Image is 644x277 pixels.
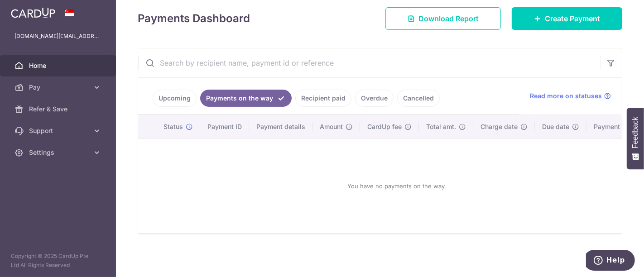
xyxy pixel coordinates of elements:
[29,83,89,92] span: Pay
[163,122,183,131] span: Status
[138,10,250,27] h4: Payments Dashboard
[530,91,602,100] span: Read more on statuses
[29,126,89,135] span: Support
[153,90,197,107] a: Upcoming
[545,13,600,24] span: Create Payment
[249,115,312,138] th: Payment details
[586,250,635,272] iframe: Opens a widget where you can find more information
[320,122,343,131] span: Amount
[397,90,440,107] a: Cancelled
[542,122,569,131] span: Due date
[631,117,639,148] span: Feedback
[295,90,351,107] a: Recipient paid
[200,115,249,138] th: Payment ID
[200,90,292,107] a: Payments on the way
[29,105,89,114] span: Refer & Save
[385,7,501,30] a: Download Report
[418,13,479,24] span: Download Report
[29,148,89,157] span: Settings
[481,122,518,131] span: Charge date
[530,91,611,100] a: Read more on statuses
[14,32,101,41] p: [DOMAIN_NAME][EMAIL_ADDRESS][DOMAIN_NAME]
[29,61,89,70] span: Home
[367,122,402,131] span: CardUp fee
[627,108,644,169] button: Feedback - Show survey
[11,7,55,18] img: CardUp
[426,122,456,131] span: Total amt.
[138,48,600,77] input: Search by recipient name, payment id or reference
[355,90,394,107] a: Overdue
[512,7,622,30] a: Create Payment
